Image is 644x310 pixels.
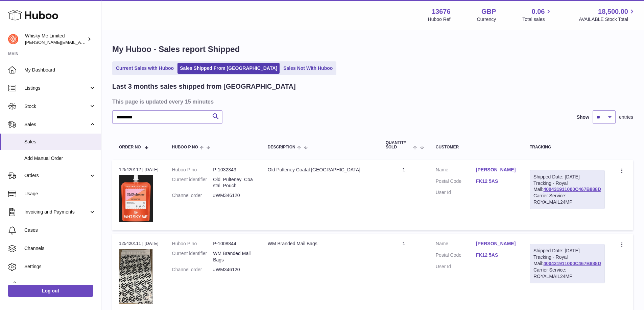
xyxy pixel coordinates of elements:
a: 0.06 Total sales [522,7,552,23]
dt: Name [436,241,476,249]
div: Tracking - Royal Mail: [530,244,605,283]
dd: Old_Pulteney_Coastal_Pouch [213,176,254,189]
a: FK12 5AS [476,178,516,185]
dt: Name [436,167,476,175]
div: Shipped Date: [DATE] [533,174,601,180]
span: AVAILABLE Stock Total [579,16,636,23]
a: Sales Not With Huboo [281,63,335,74]
a: FK12 5AS [476,252,516,258]
span: Settings [24,263,96,270]
span: Sales [24,139,96,145]
span: Orders [24,172,89,179]
div: Currency [477,16,496,23]
dt: Current identifier [172,250,213,263]
dd: #WM346120 [213,266,254,273]
img: 1739541345.jpg [119,175,153,222]
span: Channels [24,245,96,252]
div: Tracking - Royal Mail: [530,170,605,209]
dd: P-1008844 [213,241,254,247]
span: 0.06 [532,7,545,16]
div: Shipped Date: [DATE] [533,248,601,254]
dt: User Id [436,263,476,270]
div: 125420111 | [DATE] [119,241,159,247]
a: 400431911000C467B888D [544,187,601,192]
div: Old Pulteney Coatal [GEOGRAPHIC_DATA] [268,167,372,173]
dd: WM Branded Mail Bags [213,250,254,263]
span: Total sales [522,16,552,23]
span: Invoicing and Payments [24,209,89,215]
span: [PERSON_NAME][EMAIL_ADDRESS][DOMAIN_NAME] [25,39,136,45]
div: WM Branded Mail Bags [268,241,372,247]
h2: Last 3 months sales shipped from [GEOGRAPHIC_DATA] [112,82,296,91]
a: [PERSON_NAME] [476,167,516,173]
a: 400431911000C467B888D [544,261,601,266]
dt: Channel order [172,266,213,273]
a: Sales Shipped From [GEOGRAPHIC_DATA] [177,63,280,74]
div: 125420112 | [DATE] [119,167,159,173]
dd: P-1032343 [213,167,254,173]
dt: User Id [436,189,476,196]
strong: 13676 [432,7,451,16]
span: Returns [24,282,96,288]
span: My Dashboard [24,67,96,73]
span: Order No [119,145,141,149]
img: 1725358317.png [119,249,153,304]
h1: My Huboo - Sales report Shipped [112,44,633,55]
div: Whisky Me Limited [25,33,86,46]
span: Usage [24,191,96,197]
span: Cases [24,227,96,233]
div: Huboo Ref [428,16,451,23]
a: Log out [8,285,93,297]
a: [PERSON_NAME] [476,241,516,247]
img: frances@whiskyshop.com [8,34,18,44]
label: Show [577,114,589,120]
span: Description [268,145,295,149]
a: 18,500.00 AVAILABLE Stock Total [579,7,636,23]
td: 1 [379,160,429,231]
strong: GBP [481,7,496,16]
span: Stock [24,103,89,110]
dd: #WM346120 [213,192,254,199]
div: Tracking [530,145,605,149]
span: Add Manual Order [24,155,96,162]
div: Carrier Service: ROYALMAIL24MP [533,267,601,280]
a: Current Sales with Huboo [114,63,176,74]
dt: Current identifier [172,176,213,189]
span: Quantity Sold [386,141,412,149]
dt: Postal Code [436,252,476,260]
span: Huboo P no [172,145,198,149]
dt: Huboo P no [172,167,213,173]
h3: This page is updated every 15 minutes [112,98,631,105]
dt: Huboo P no [172,241,213,247]
span: Listings [24,85,89,91]
div: Customer [436,145,516,149]
span: entries [619,114,633,120]
span: Sales [24,121,89,128]
span: 18,500.00 [598,7,628,16]
div: Carrier Service: ROYALMAIL24MP [533,193,601,205]
dt: Postal Code [436,178,476,186]
dt: Channel order [172,192,213,199]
